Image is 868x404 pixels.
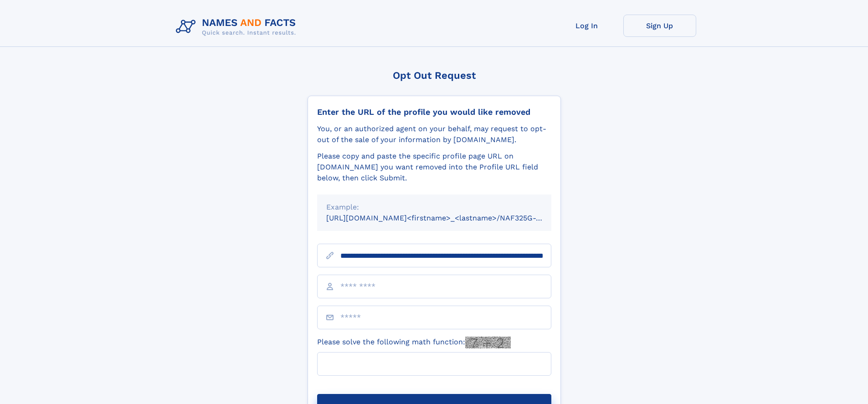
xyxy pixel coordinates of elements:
[317,337,511,348] label: Please solve the following math function:
[326,202,542,213] div: Example:
[317,123,551,145] div: You, or an authorized agent on your behalf, may request to opt-out of the sale of your informatio...
[317,151,551,184] div: Please copy and paste the specific profile page URL on [DOMAIN_NAME] you want removed into the Pr...
[623,15,696,37] a: Sign Up
[326,214,569,222] small: [URL][DOMAIN_NAME]<firstname>_<lastname>/NAF325G-xxxxxxxx
[550,15,623,37] a: Log In
[172,15,303,39] img: Logo Names and Facts
[308,70,561,81] div: Opt Out Request
[317,107,551,117] div: Enter the URL of the profile you would like removed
